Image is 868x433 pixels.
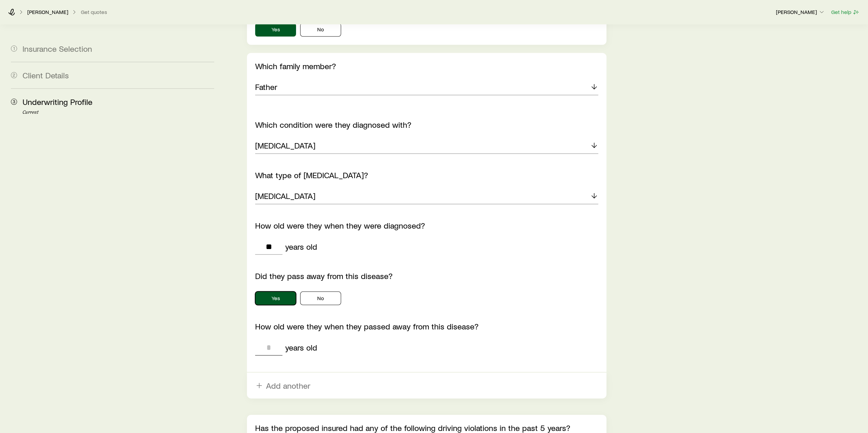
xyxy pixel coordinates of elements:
button: Add another [247,372,606,398]
span: 3 [11,98,17,105]
p: Did they pass away from this disease? [255,271,598,280]
p: What type of [MEDICAL_DATA]? [255,170,598,180]
button: Get help [831,8,860,16]
p: Current [23,109,214,115]
p: [MEDICAL_DATA] [255,191,315,200]
button: Yes [255,23,296,36]
button: Get quotes [80,9,107,15]
button: No [300,291,341,305]
p: Which family member? [255,61,598,71]
p: Which condition were they diagnosed with? [255,120,598,129]
p: Has the proposed insured had any of the following driving violations in the past 5 years? [255,423,598,432]
div: years old [285,342,317,352]
p: [MEDICAL_DATA] [255,140,315,150]
span: 1 [11,45,17,51]
p: Father [255,82,277,91]
span: Client Details [23,70,69,80]
span: Underwriting Profile [23,96,92,106]
button: No [300,23,341,36]
p: [PERSON_NAME] [776,9,825,15]
p: How old were they when they passed away from this disease? [255,321,598,331]
span: 2 [11,72,17,78]
div: years old [285,242,317,251]
span: Insurance Selection [23,43,92,53]
p: [PERSON_NAME] [27,9,68,15]
button: Yes [255,291,296,305]
p: How old were they when they were diagnosed? [255,220,598,230]
button: [PERSON_NAME] [776,8,825,16]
